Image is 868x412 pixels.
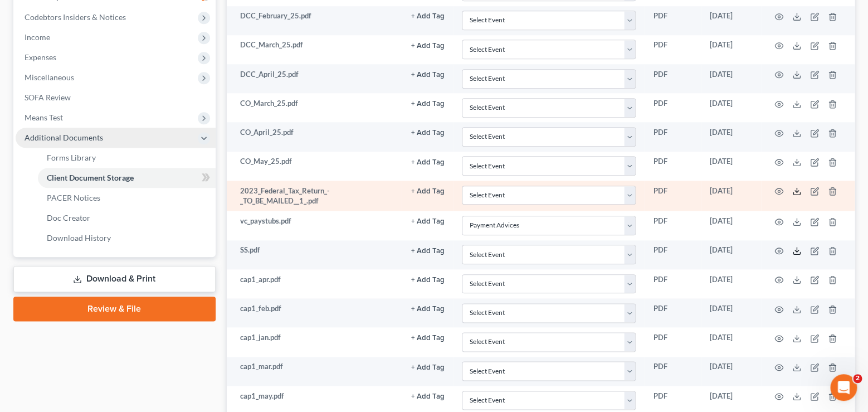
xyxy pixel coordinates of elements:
span: 2 [853,374,862,383]
td: PDF [645,357,701,386]
td: [DATE] [701,122,761,151]
button: + Add Tag [411,277,444,284]
td: PDF [645,122,701,151]
button: + Add Tag [411,393,444,400]
span: Doc Creator [47,213,90,222]
td: cap1_apr.pdf [227,269,402,298]
td: [DATE] [701,35,761,64]
a: + Add Tag [411,69,444,80]
span: Codebtors Insiders & Notices [25,12,126,22]
td: cap1_mar.pdf [227,357,402,386]
button: + Add Tag [411,159,444,166]
td: SS.pdf [227,240,402,269]
span: Means Test [25,113,63,122]
span: SOFA Review [25,93,71,102]
td: cap1_jan.pdf [227,327,402,356]
button: + Add Tag [411,248,444,255]
a: Client Document Storage [38,168,216,188]
button: + Add Tag [411,306,444,313]
span: Additional Documents [25,133,103,142]
button: + Add Tag [411,71,444,79]
td: DCC_March_25.pdf [227,35,402,64]
a: + Add Tag [411,11,444,21]
td: DCC_April_25.pdf [227,64,402,93]
a: + Add Tag [411,40,444,50]
td: PDF [645,240,701,269]
a: + Add Tag [411,274,444,285]
button: + Add Tag [411,100,444,108]
td: [DATE] [701,357,761,386]
button: + Add Tag [411,129,444,137]
td: PDF [645,6,701,35]
a: Doc Creator [38,208,216,228]
iframe: Intercom live chat [830,374,857,401]
td: PDF [645,152,701,181]
td: PDF [645,211,701,240]
button: + Add Tag [411,335,444,342]
td: [DATE] [701,181,761,211]
td: 2023_Federal_Tax_Return_-_TO_BE_MAILED__1_.pdf [227,181,402,211]
button: + Add Tag [411,188,444,195]
td: vc_paystubs.pdf [227,211,402,240]
td: PDF [645,64,701,93]
a: + Add Tag [411,391,444,401]
a: + Add Tag [411,245,444,255]
a: + Add Tag [411,127,444,138]
td: PDF [645,269,701,298]
td: CO_May_25.pdf [227,152,402,181]
a: + Add Tag [411,98,444,109]
button: + Add Tag [411,364,444,371]
button: + Add Tag [411,42,444,50]
td: PDF [645,35,701,64]
span: Income [25,32,50,42]
a: Download History [38,228,216,248]
td: PDF [645,327,701,356]
td: CO_March_25.pdf [227,93,402,122]
a: + Add Tag [411,216,444,226]
a: Download & Print [13,266,216,292]
a: Forms Library [38,148,216,168]
td: cap1_feb.pdf [227,298,402,327]
td: [DATE] [701,6,761,35]
button: + Add Tag [411,218,444,225]
td: [DATE] [701,240,761,269]
a: + Add Tag [411,361,444,372]
td: [DATE] [701,298,761,327]
a: + Add Tag [411,186,444,196]
a: + Add Tag [411,156,444,167]
span: Client Document Storage [47,173,134,182]
span: PACER Notices [47,193,100,202]
a: + Add Tag [411,303,444,314]
a: + Add Tag [411,332,444,343]
td: [DATE] [701,93,761,122]
td: [DATE] [701,269,761,298]
span: Download History [47,233,111,243]
button: + Add Tag [411,13,444,20]
td: PDF [645,93,701,122]
span: Miscellaneous [25,72,74,82]
span: Expenses [25,52,56,62]
td: PDF [645,298,701,327]
td: [DATE] [701,211,761,240]
td: CO_April_25.pdf [227,122,402,151]
span: Forms Library [47,153,96,162]
td: DCC_February_25.pdf [227,6,402,35]
a: PACER Notices [38,188,216,208]
td: PDF [645,181,701,211]
a: Review & File [13,297,216,321]
td: [DATE] [701,64,761,93]
td: [DATE] [701,152,761,181]
td: [DATE] [701,327,761,356]
a: SOFA Review [16,88,216,108]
